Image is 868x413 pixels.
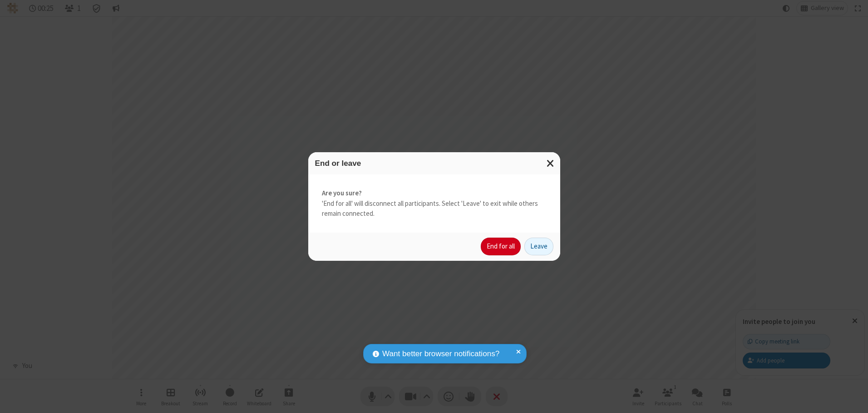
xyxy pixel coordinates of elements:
span: Want better browser notifications? [382,348,499,360]
button: Leave [524,238,553,256]
button: End for all [481,238,521,256]
strong: Are you sure? [322,188,547,199]
button: Close modal [541,152,560,174]
h3: End or leave [315,159,553,168]
div: 'End for all' will disconnect all participants. Select 'Leave' to exit while others remain connec... [308,174,560,233]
